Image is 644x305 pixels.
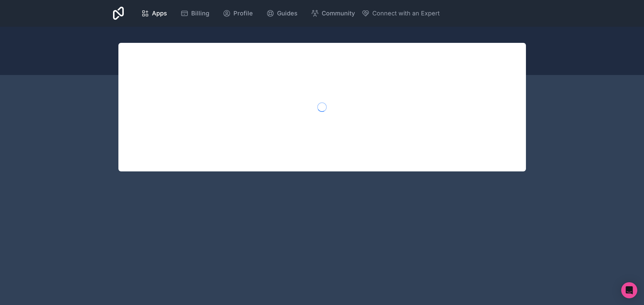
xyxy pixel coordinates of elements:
span: Guides [277,9,298,18]
button: Connect with an Expert [362,9,440,18]
a: Guides [261,6,303,21]
span: Apps [152,9,167,18]
a: Apps [136,6,172,21]
span: Community [322,9,355,18]
a: Community [306,6,360,21]
span: Connect with an Expert [372,9,440,18]
a: Billing [175,6,215,21]
span: Profile [233,9,253,18]
a: Profile [217,6,258,21]
div: Open Intercom Messenger [621,282,637,298]
span: Billing [191,9,209,18]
